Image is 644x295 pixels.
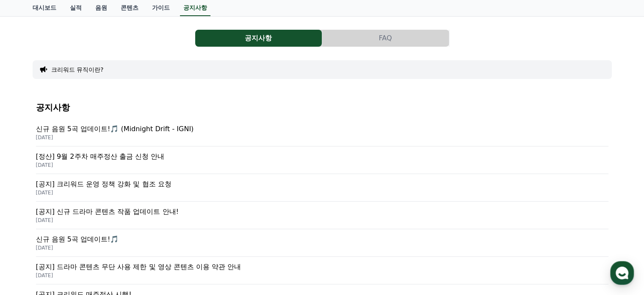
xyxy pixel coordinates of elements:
a: [정산] 9월 2주차 매주정산 출금 신청 안내 [DATE] [36,146,608,174]
p: [정산] 9월 2주차 매주정산 출금 신청 안내 [36,152,608,162]
button: 공지사항 [195,30,322,47]
p: 신규 음원 5곡 업데이트!🎵 [36,234,608,244]
span: 대화 [77,238,88,244]
p: [DATE] [36,134,608,141]
a: 신규 음원 5곡 업데이트!🎵 [DATE] [36,229,608,257]
p: [DATE] [36,244,608,251]
button: FAQ [322,30,449,47]
p: 신규 음원 5곡 업데이트!🎵 (Midnight Drift - IGNI) [36,124,608,134]
a: [공지] 크리워드 운영 정책 강화 및 협조 요청 [DATE] [36,174,608,202]
p: [DATE] [36,217,608,224]
button: 크리워드 뮤직이란? [51,65,104,74]
a: [공지] 신규 드라마 콘텐츠 작품 업데이트 안내! [DATE] [36,202,608,229]
a: FAQ [322,30,449,47]
p: [DATE] [36,189,608,196]
span: 홈 [27,237,32,244]
p: [공지] 신규 드라마 콘텐츠 작품 업데이트 안내! [36,207,608,217]
a: 신규 음원 5곡 업데이트!🎵 (Midnight Drift - IGNI) [DATE] [36,119,608,146]
a: [공지] 드라마 콘텐츠 무단 사용 제한 및 영상 콘텐츠 이용 약관 안내 [DATE] [36,257,608,284]
p: [DATE] [36,162,608,169]
h4: 공지사항 [36,103,608,112]
a: 홈 [3,225,56,246]
p: [공지] 드라마 콘텐츠 무단 사용 제한 및 영상 콘텐츠 이용 약관 안내 [36,262,608,272]
a: 설정 [109,225,163,246]
span: 설정 [131,237,141,244]
p: [공지] 크리워드 운영 정책 강화 및 협조 요청 [36,179,608,189]
p: [DATE] [36,272,608,279]
a: 대화 [56,225,109,246]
